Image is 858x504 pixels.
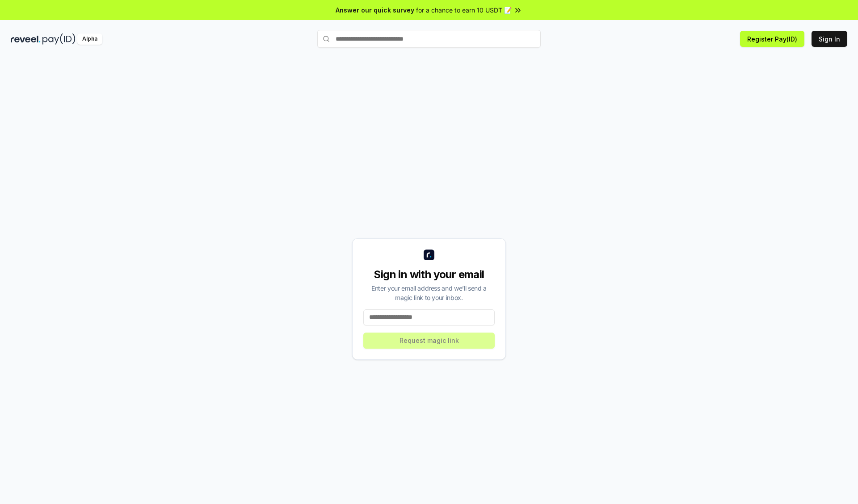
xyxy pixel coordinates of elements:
span: for a chance to earn 10 USDT 📝 [416,5,512,15]
img: logo_small [424,250,434,260]
span: Answer our quick survey [336,5,414,15]
button: Register Pay(ID) [740,31,804,47]
img: pay_id [42,33,76,45]
img: reveel_dark [11,33,41,45]
div: Sign in with your email [363,267,495,282]
div: Enter your email address and we’ll send a magic link to your inbox. [363,283,495,302]
button: Sign In [812,31,847,47]
div: Alpha [77,33,102,45]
